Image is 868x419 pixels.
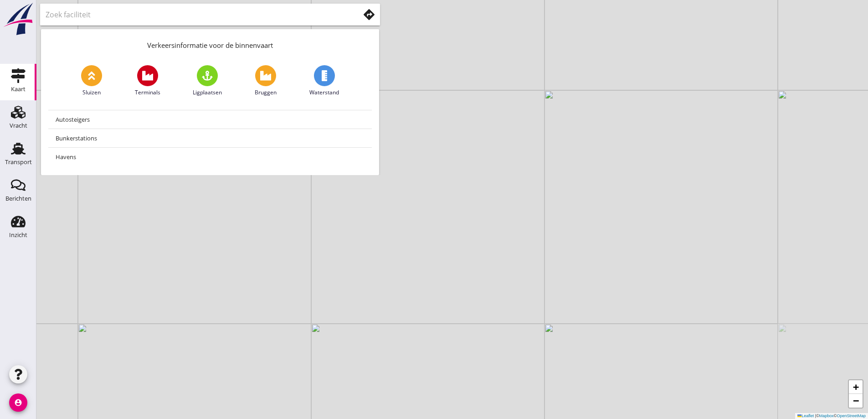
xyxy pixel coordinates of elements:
[135,65,160,97] a: Terminals
[9,232,27,238] div: Inzicht
[849,394,863,408] a: Zoom out
[819,414,834,418] a: Mapbox
[309,65,339,97] a: Waterstand
[5,196,31,202] div: Berichten
[11,86,26,92] div: Kaart
[10,123,27,129] div: Vracht
[135,88,160,97] span: Terminals
[255,65,277,97] a: Bruggen
[815,414,816,418] span: |
[2,2,35,36] img: logo-small.a267ee39.svg
[255,88,277,97] span: Bruggen
[82,88,101,97] span: Sluizen
[837,414,866,418] a: OpenStreetMap
[41,29,379,58] div: Verkeersinformatie voor de binnenvaart
[797,414,814,418] a: Leaflet
[853,381,859,393] span: +
[5,159,32,165] div: Transport
[853,395,859,406] span: −
[81,65,102,97] a: Sluizen
[56,151,365,162] div: Havens
[56,114,365,125] div: Autosteigers
[309,88,339,97] span: Waterstand
[9,393,27,412] i: account_circle
[193,88,222,97] span: Ligplaatsen
[46,7,347,22] input: Zoek faciliteit
[849,380,863,394] a: Zoom in
[795,413,868,419] div: © ©
[193,65,222,97] a: Ligplaatsen
[56,133,365,144] div: Bunkerstations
